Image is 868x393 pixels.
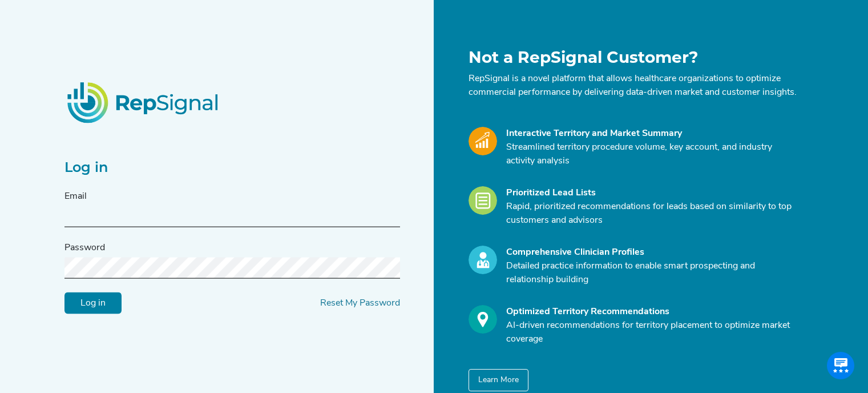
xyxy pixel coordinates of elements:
div: Interactive Territory and Market Summary [506,127,797,141]
p: AI-driven recommendations for territory placement to optimize market coverage [506,319,797,346]
label: Password [64,241,105,255]
p: Streamlined territory procedure volume, key account, and industry activity analysis [506,141,797,168]
div: Optimized Territory Recommendations [506,305,797,319]
img: Profile_Icon.739e2aba.svg [469,246,497,274]
p: RepSignal is a novel platform that allows healthcare organizations to optimize commercial perform... [469,72,797,99]
h1: Not a RepSignal Customer? [469,48,797,67]
p: Detailed practice information to enable smart prospecting and relationship building [506,259,797,287]
button: Learn More [469,369,528,391]
input: Log in [64,292,122,314]
a: Reset My Password [320,299,400,308]
img: Leads_Icon.28e8c528.svg [469,186,497,215]
p: Rapid, prioritized recommendations for leads based on similarity to top customers and advisors [506,200,797,227]
div: Prioritized Lead Lists [506,186,797,200]
div: Comprehensive Clinician Profiles [506,246,797,259]
img: Optimize_Icon.261f85db.svg [469,305,497,334]
label: Email [64,190,87,203]
img: RepSignalLogo.20539ed3.png [53,68,235,137]
img: Market_Icon.a700a4ad.svg [469,127,497,155]
h2: Log in [64,159,400,176]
